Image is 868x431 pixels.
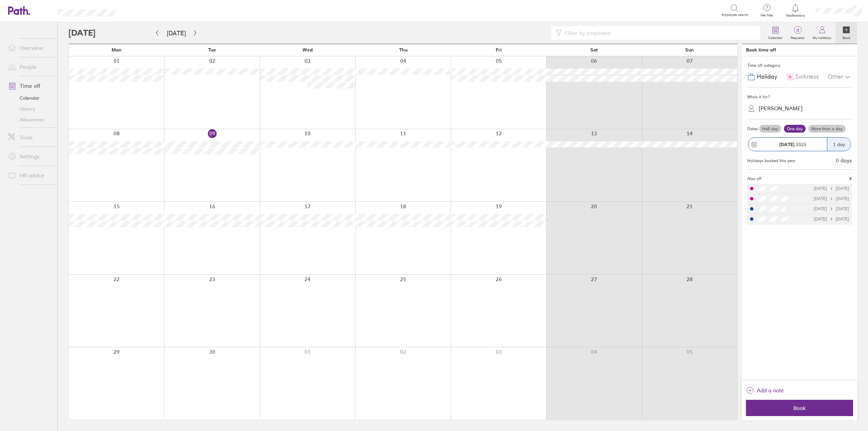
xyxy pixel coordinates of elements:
[399,47,408,53] span: Thu
[3,93,57,103] a: Calendar
[795,73,819,80] span: Sickness
[759,125,781,133] label: Half day
[747,60,852,71] div: Time off category
[685,47,694,53] span: Sun
[759,105,803,112] div: [PERSON_NAME]
[722,13,748,17] span: Employee search
[496,47,502,53] span: Fri
[751,405,848,411] span: Book
[785,14,807,18] span: Notifications
[756,13,778,17] span: Get help
[809,22,835,44] a: My holidays
[134,7,151,13] div: Search
[836,157,852,163] div: 0 days
[3,131,57,144] a: Tools
[784,125,806,133] label: One day
[779,141,794,148] strong: [DATE]
[787,34,809,40] label: Requests
[3,114,57,125] a: Allowances
[757,385,784,396] span: Add a note
[3,60,57,74] a: People
[764,34,787,40] label: Calendar
[785,3,807,18] a: Notifications
[746,400,853,416] button: Book
[3,103,57,114] a: History
[747,158,795,163] div: Holidays booked this year
[849,176,852,181] span: 4
[747,134,852,155] button: [DATE] 20251 day
[814,186,849,191] div: [DATE] [DATE]
[3,41,57,55] a: Overview
[835,22,857,44] a: Book
[208,47,216,53] span: Tue
[787,27,809,33] span: 0
[747,176,762,181] span: Also off
[764,22,787,44] a: Calendar
[814,207,849,211] div: [DATE] [DATE]
[839,34,854,40] label: Book
[746,47,776,53] div: Book time off
[757,73,777,80] span: Holiday
[161,27,191,39] button: [DATE]
[3,79,57,93] a: Time off
[3,150,57,163] a: Settings
[814,217,849,221] div: [DATE] [DATE]
[746,385,784,396] button: Add a note
[112,47,122,53] span: Mon
[828,71,852,83] div: Other
[590,47,598,53] span: Sat
[787,22,809,44] a: 0Requests
[747,126,758,131] span: Dates
[3,169,57,182] a: HR advice
[808,125,846,133] label: More than a day
[779,142,807,147] span: 2025
[562,26,756,39] input: Filter by employee
[814,196,849,201] div: [DATE] [DATE]
[809,34,835,40] label: My holidays
[827,138,851,151] div: 1 day
[302,47,313,53] span: Wed
[747,92,852,102] div: Who's it for?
